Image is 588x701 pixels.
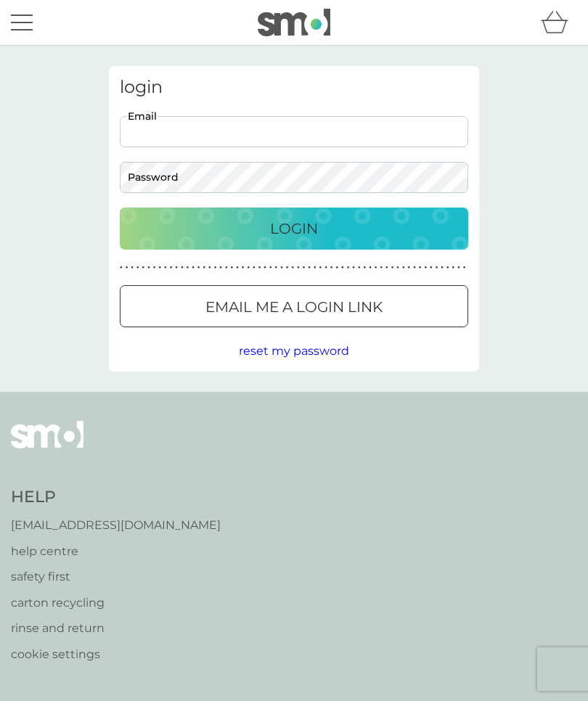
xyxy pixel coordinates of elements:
p: ● [446,264,449,271]
p: ● [463,264,466,271]
button: reset my password [239,342,349,361]
p: ● [264,264,266,271]
p: ● [219,264,222,271]
p: ● [164,264,167,271]
p: ● [441,264,444,271]
a: safety first [11,567,221,586]
p: ● [247,264,250,271]
p: ● [197,264,200,271]
p: ● [380,264,383,271]
p: ● [341,264,344,271]
p: ● [352,264,355,271]
button: menu [11,9,33,36]
div: basket [541,8,577,37]
p: Email me a login link [205,295,383,319]
p: ● [430,264,433,271]
p: ● [297,264,300,271]
p: ● [424,264,427,271]
a: help centre [11,542,221,561]
a: carton recycling [11,594,221,612]
p: ● [242,264,245,271]
p: ● [181,264,184,271]
p: ● [375,264,377,271]
p: ● [314,264,317,271]
p: ● [236,264,239,271]
p: ● [419,264,422,271]
p: ● [335,264,338,271]
p: ● [286,264,289,271]
p: ● [457,264,460,271]
p: ● [436,264,438,271]
span: reset my password [239,344,349,358]
p: ● [203,264,205,271]
p: ● [253,264,256,271]
p: ● [291,264,294,271]
p: ● [192,264,195,271]
p: ● [142,264,145,271]
p: ● [147,264,150,271]
p: ● [319,264,322,271]
p: ● [275,264,278,271]
p: ● [120,264,123,271]
p: ● [231,264,234,271]
p: ● [175,264,178,271]
p: ● [324,264,327,271]
a: [EMAIL_ADDRESS][DOMAIN_NAME] [11,516,221,535]
img: smol [258,9,330,36]
p: ● [258,264,261,271]
p: ● [391,264,394,271]
a: rinse and return [11,619,221,638]
p: ● [452,264,455,271]
p: ● [269,264,272,271]
p: ● [364,264,367,271]
p: ● [187,264,189,271]
p: ● [208,264,211,271]
p: ● [136,264,139,271]
button: Login [120,208,468,250]
p: ● [158,264,161,271]
p: ● [402,264,405,271]
p: ● [131,264,134,271]
p: ● [280,264,283,271]
p: ● [214,264,217,271]
p: ● [369,264,372,271]
p: ● [413,264,416,271]
p: Login [270,217,318,240]
p: ● [170,264,173,271]
p: ● [347,264,350,271]
p: ● [385,264,388,271]
p: ● [303,264,306,271]
p: ● [358,264,361,271]
p: ● [126,264,128,271]
p: ● [330,264,333,271]
p: ● [308,264,311,271]
p: ● [153,264,156,271]
p: ● [225,264,228,271]
p: ● [408,264,411,271]
button: Email me a login link [120,285,468,327]
p: ● [396,264,399,271]
a: cookie settings [11,645,221,664]
h4: Help [11,486,221,509]
img: smol [11,421,83,470]
h3: login [120,77,468,98]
